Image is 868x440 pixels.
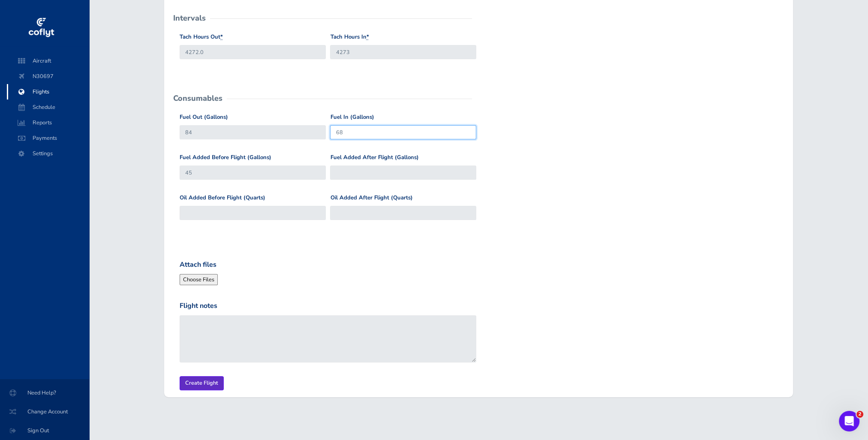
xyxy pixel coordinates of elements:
[10,404,79,419] span: Change Account
[366,33,369,41] abbr: required
[330,193,412,202] label: Oil Added After Flight (Quarts)
[15,146,81,161] span: Settings
[180,301,217,312] label: Flight notes
[856,411,863,418] span: 2
[173,14,206,22] h2: Intervals
[220,33,223,41] abbr: required
[180,153,271,162] label: Fuel Added Before Flight (Gallons)
[15,53,81,69] span: Aircraft
[180,376,224,390] input: Create Flight
[15,99,81,115] span: Schedule
[10,423,79,438] span: Sign Out
[15,84,81,99] span: Flights
[180,33,223,42] label: Tach Hours Out
[330,153,418,162] label: Fuel Added After Flight (Gallons)
[330,113,374,122] label: Fuel In (Gallons)
[173,94,222,102] h2: Consumables
[839,411,859,431] iframe: Intercom live chat
[180,113,228,122] label: Fuel Out (Gallons)
[10,385,79,401] span: Need Help?
[15,130,81,146] span: Payments
[180,259,216,271] label: Attach files
[27,15,55,41] img: coflyt logo
[180,193,265,202] label: Oil Added Before Flight (Quarts)
[15,115,81,130] span: Reports
[15,69,81,84] span: N30697
[330,33,369,42] label: Tach Hours In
